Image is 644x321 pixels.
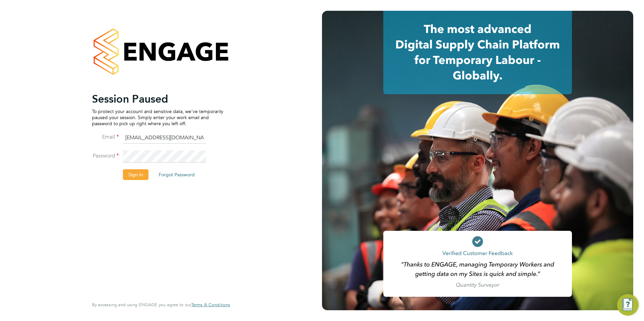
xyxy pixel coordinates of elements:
span: By accessing and using ENGAGE you agree to our [92,302,230,308]
label: Email [92,134,119,141]
label: Password [92,152,119,159]
button: Sign In [123,169,149,180]
input: Enter your work email... [123,132,206,144]
h2: Session Paused [92,92,223,106]
p: To protect your account and sensitive data, we've temporarily paused your session. Simply enter y... [92,108,223,127]
button: Engage Resource Center [617,294,639,316]
button: Forgot Password [153,169,200,180]
a: Terms & Conditions [191,302,230,308]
